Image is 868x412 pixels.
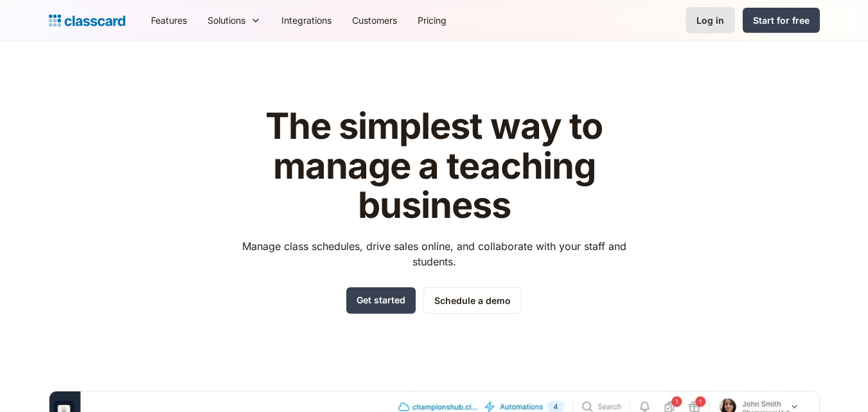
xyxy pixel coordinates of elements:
[230,238,638,269] p: Manage class schedules, drive sales online, and collaborate with your staff and students.
[696,13,724,27] div: Log in
[407,6,457,35] a: Pricing
[141,6,197,35] a: Features
[346,287,416,314] a: Get started
[208,13,245,27] div: Solutions
[743,8,820,33] a: Start for free
[753,13,810,27] div: Start for free
[49,12,125,30] a: Logo
[197,6,271,35] div: Solutions
[230,107,638,226] h1: The simplest way to manage a teaching business
[686,7,735,33] a: Log in
[342,6,407,35] a: Customers
[271,6,342,35] a: Integrations
[423,287,522,314] a: Schedule a demo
